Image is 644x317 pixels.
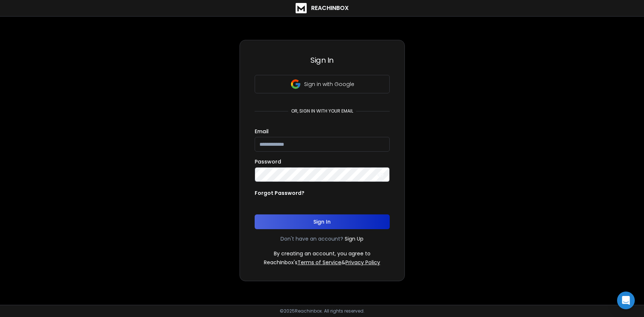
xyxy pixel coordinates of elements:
[288,108,356,114] p: or, sign in with your email
[274,250,371,257] p: By creating an account, you agree to
[255,75,390,93] button: Sign in with Google
[264,259,380,266] p: ReachInbox's &
[345,259,380,266] a: Privacy Policy
[280,235,343,242] p: Don't have an account?
[255,55,390,65] h3: Sign In
[255,189,304,197] p: Forgot Password?
[296,3,307,13] img: logo
[304,80,354,88] p: Sign in with Google
[255,214,390,229] button: Sign In
[255,129,269,134] label: Email
[255,159,281,164] label: Password
[617,292,635,309] div: Open Intercom Messenger
[297,259,341,266] a: Terms of Service
[280,308,365,314] p: © 2025 Reachinbox. All rights reserved.
[345,235,364,242] a: Sign Up
[296,3,349,13] a: ReachInbox
[311,4,349,13] h1: ReachInbox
